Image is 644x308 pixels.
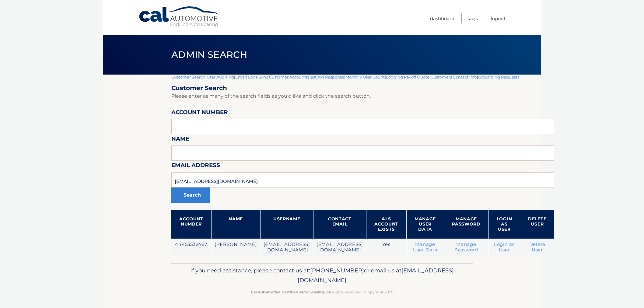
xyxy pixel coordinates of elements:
[430,13,454,23] a: Dashboard
[313,210,366,239] th: Contact Email
[313,239,366,256] td: [EMAIL_ADDRESS][DOMAIN_NAME]
[494,242,515,253] a: Login as User
[259,75,308,79] a: Sync Customer Accounts
[386,75,429,79] a: Logging Payoff Quote
[488,210,520,239] th: Login as User
[171,75,554,263] div: | | | | | | | |
[171,108,228,119] label: Account Number
[138,6,221,28] a: Cal Automotive
[251,290,324,294] strong: Cal Automotive Certified Auto Leasing
[491,13,506,23] a: Logout
[444,210,489,239] th: Manage Password
[413,242,438,253] a: Manage User Data
[345,75,385,79] a: Monthly User Count
[171,210,211,239] th: Account Number
[478,75,519,79] a: Grounding Requests
[406,210,444,239] th: Manage User Data
[171,161,220,172] label: Email Address
[467,13,478,23] a: FAQ's
[175,289,469,295] p: - All Rights Reserved - Copyright 2025
[431,75,477,79] a: Customers Contact Info
[171,187,210,203] button: Search
[260,210,313,239] th: Username
[171,49,247,60] span: Admin Search
[171,75,205,79] a: Customer Search
[529,242,546,253] a: Delete User
[366,239,407,256] td: Yes
[211,239,260,256] td: [PERSON_NAME]
[171,84,554,92] h2: Customer Search
[309,75,344,79] a: Test API Response
[298,267,454,284] span: [EMAIL_ADDRESS][DOMAIN_NAME]
[211,210,260,239] th: Name
[260,239,313,256] td: [EMAIL_ADDRESS][DOMAIN_NAME]
[520,210,555,239] th: Delete User
[207,75,234,79] a: User Auditing
[235,75,257,79] a: Email Logs
[366,210,407,239] th: ALS Account Exists
[171,92,554,100] p: Please enter as many of the search fields as you'd like and click the search button.
[454,242,478,253] a: Manage Password
[310,267,364,274] span: [PHONE_NUMBER]
[171,134,189,145] label: Name
[175,266,469,285] p: If you need assistance, please contact us at: or email us at
[171,239,211,256] td: 44455532467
